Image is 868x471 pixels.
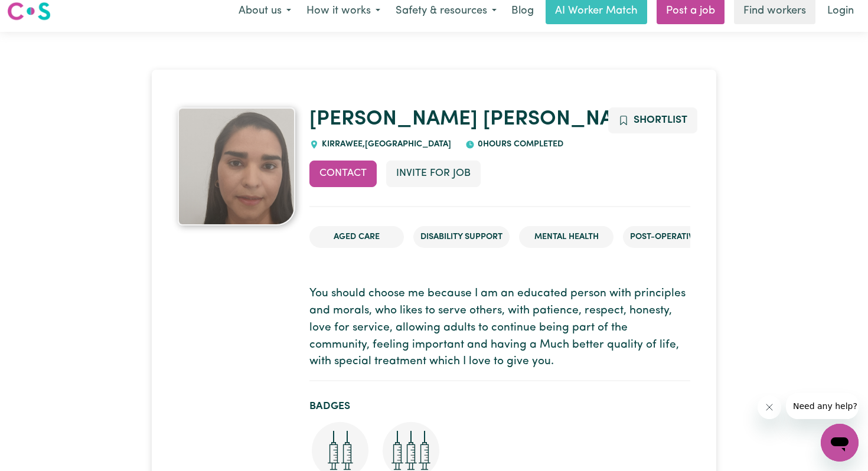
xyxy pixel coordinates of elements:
[309,109,651,130] a: [PERSON_NAME] [PERSON_NAME]
[309,226,404,248] li: Aged Care
[519,226,614,248] li: Mental Health
[634,115,687,125] span: Shortlist
[623,226,729,248] li: Post-operative care
[608,107,697,133] button: Add to shortlist
[178,107,295,225] img: Linda Vanessa
[475,140,563,149] span: 0 hours completed
[386,161,481,187] button: Invite for Job
[821,424,859,462] iframe: Button to launch messaging window
[309,400,690,413] h2: Badges
[319,140,451,149] span: KIRRAWEE , [GEOGRAPHIC_DATA]
[178,107,295,225] a: Linda Vanessa's profile picture'
[786,393,859,419] iframe: Message from company
[758,395,781,419] iframe: Close message
[309,286,690,371] p: You should choose me because I am an educated person with principles and morals, who likes to ser...
[309,161,377,187] button: Contact
[7,1,51,22] img: Careseekers logo
[413,226,510,248] li: Disability Support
